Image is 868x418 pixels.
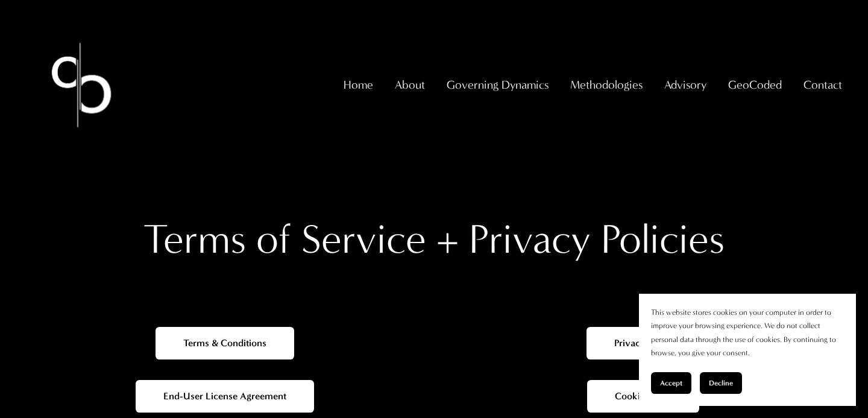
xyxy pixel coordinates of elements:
a: folder dropdown [570,73,643,97]
a: Home [344,73,373,97]
span: Advisory [664,74,706,95]
div: Service [301,215,426,265]
a: Cookie Policy [587,380,700,413]
a: End-User License Agreement [136,380,315,413]
div: + [436,215,459,265]
a: folder dropdown [664,73,706,97]
div: Privacy [469,215,591,265]
section: Cookie banner [639,294,856,406]
a: folder dropdown [804,73,842,97]
button: Decline [700,372,742,394]
a: Terms & Conditions [156,327,295,359]
span: Decline [709,379,733,387]
div: of [256,215,291,265]
span: Methodologies [570,74,643,95]
span: About [395,74,425,95]
a: folder dropdown [447,73,549,97]
span: Governing Dynamics [447,74,549,95]
span: Contact [804,74,842,95]
span: Accept [660,379,682,387]
a: Privacy Policy [587,327,700,359]
button: Accept [651,372,691,394]
div: Terms [143,215,246,265]
a: folder dropdown [728,73,782,97]
span: GeoCoded [728,74,782,95]
img: Christopher Sanchez &amp; Co. [26,30,137,141]
p: This website stores cookies on your computer in order to improve your browsing experience. We do ... [651,306,844,360]
a: folder dropdown [395,73,425,97]
div: Policies [601,215,725,265]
